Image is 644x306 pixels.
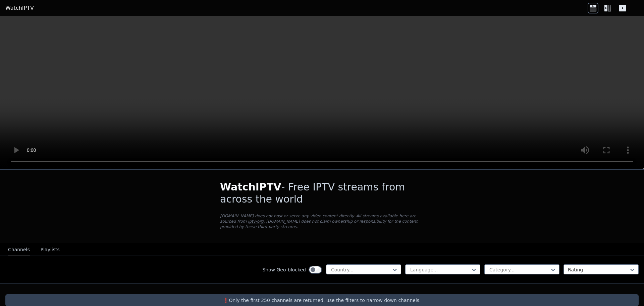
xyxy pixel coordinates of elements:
a: WatchIPTV [5,4,34,12]
span: WatchIPTV [220,181,281,193]
button: Channels [8,244,30,256]
a: iptv-org [248,219,264,224]
button: Playlists [41,244,60,256]
p: [DOMAIN_NAME] does not host or serve any video content directly. All streams available here are s... [220,213,424,229]
label: Show Geo-blocked [262,266,306,273]
p: ❗️Only the first 250 channels are returned, use the filters to narrow down channels. [8,297,636,304]
h1: - Free IPTV streams from across the world [220,181,424,205]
